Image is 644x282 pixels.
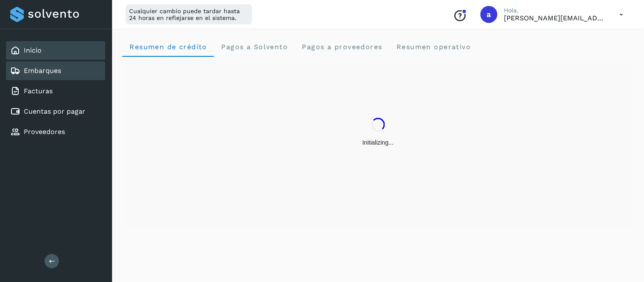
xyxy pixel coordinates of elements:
a: Facturas [24,87,53,95]
a: Cuentas por pagar [24,107,85,115]
div: Proveedores [6,123,105,141]
div: Inicio [6,41,105,60]
a: Inicio [24,46,42,54]
div: Embarques [6,61,105,80]
p: aldo@solvento.mx [504,14,606,22]
span: Pagos a proveedores [301,43,382,51]
p: Hola, [504,7,606,14]
div: Facturas [6,82,105,101]
div: Cuentas por pagar [6,102,105,121]
span: Pagos a Solvento [221,43,288,51]
a: Proveedores [24,128,65,136]
div: Cualquier cambio puede tardar hasta 24 horas en reflejarse en el sistema. [126,4,252,25]
span: Resumen de crédito [129,43,207,51]
a: Embarques [24,67,61,75]
span: Resumen operativo [396,43,471,51]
